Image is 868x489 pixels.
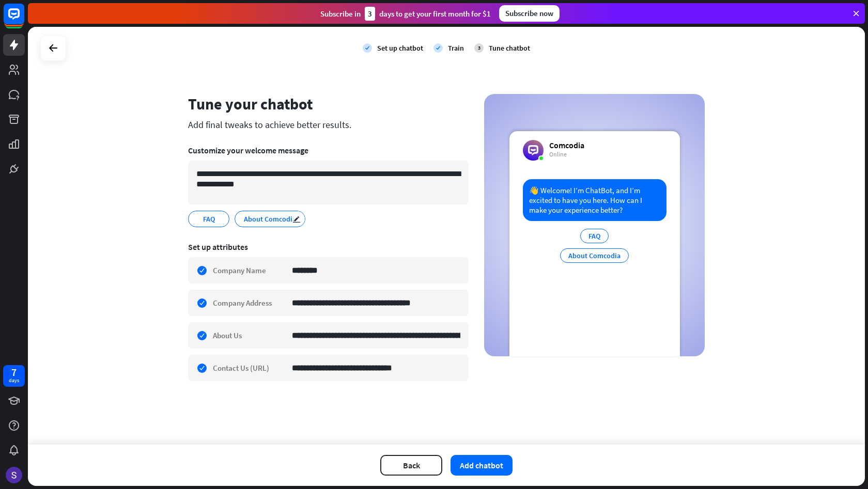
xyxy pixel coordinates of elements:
[448,43,464,53] div: Train
[580,229,609,243] div: FAQ
[243,213,297,225] span: About Comcodia
[499,5,560,22] div: Subscribe now
[560,248,629,263] div: About Comcodia
[377,43,423,53] div: Set up chatbot
[549,140,584,150] div: Comcodia
[433,43,443,53] i: check
[11,368,17,377] div: 7
[292,215,301,223] i: edit
[489,43,530,53] div: Tune chatbot
[8,4,39,35] button: Open LiveChat chat widget
[451,455,513,476] button: Add chatbot
[549,150,584,159] div: Online
[202,213,216,225] span: FAQ
[188,242,469,252] div: Set up attributes
[380,455,442,476] button: Back
[188,145,469,155] div: Customize your welcome message
[320,7,491,21] div: Subscribe in days to get your first month for $1
[3,365,25,387] a: 7 days
[188,94,469,114] div: Tune your chatbot
[363,43,372,53] i: check
[9,377,19,384] div: days
[474,43,484,53] div: 3
[365,7,375,21] div: 3
[523,179,667,221] div: 👋 Welcome! I’m ChatBot, and I’m excited to have you here. How can I make your experience better?
[188,119,469,131] div: Add final tweaks to achieve better results.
